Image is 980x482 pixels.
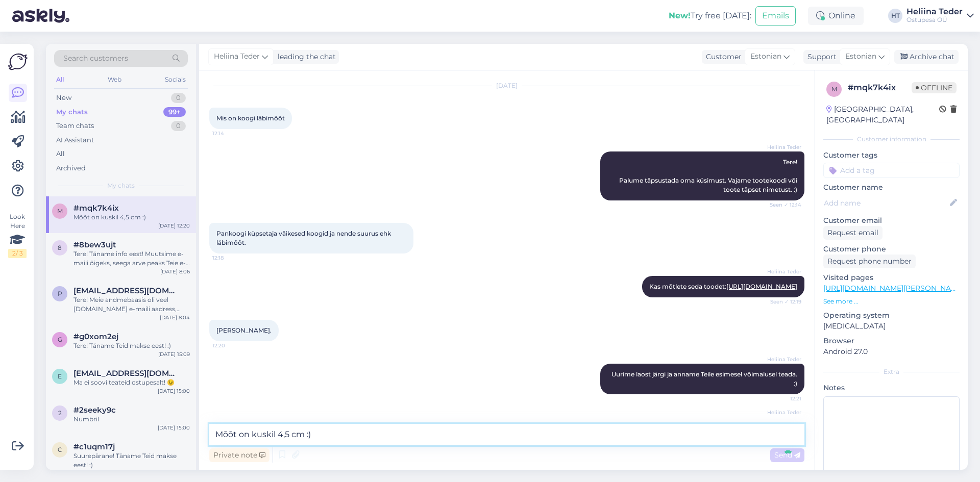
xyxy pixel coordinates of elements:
[826,104,939,125] div: [GEOGRAPHIC_DATA], [GEOGRAPHIC_DATA]
[163,107,186,117] div: 99+
[163,73,188,86] div: Socials
[57,207,63,215] span: m
[823,297,960,306] p: See more ...
[73,213,190,222] div: Mõõt on kuskil 4,5 cm :)
[763,143,801,151] span: Heliina Teder
[160,268,190,275] div: [DATE] 8:06
[56,149,65,159] div: All
[73,332,118,341] span: #g0xom2ej
[750,51,781,62] span: Estonian
[63,53,128,64] span: Search customers
[823,310,960,321] p: Operating system
[611,370,799,387] span: Uurime laost järgi ja anname Teile esimesel võimalusel teada. :)
[906,8,963,16] div: Heliina Teder
[823,367,960,376] div: Extra
[894,50,959,64] div: Archive chat
[107,181,135,190] span: My chats
[823,336,960,346] p: Browser
[803,52,837,62] div: Support
[216,326,272,334] span: [PERSON_NAME].
[888,9,902,23] div: HT
[73,204,119,213] span: #mqk7k4ix
[56,93,71,103] div: New
[73,369,180,378] span: eha.jaaksoo@mail.ee
[216,230,393,246] span: Pankoogi küpsetaja väikesed koogid ja nende suurus ehk läbimõõt.
[58,244,62,251] span: 8
[58,409,62,417] span: 2
[160,314,190,321] div: [DATE] 8:04
[212,342,251,349] span: 12:20
[823,244,960,255] p: Customer phone
[823,215,960,226] p: Customer email
[906,16,963,24] div: Ostupesa OÜ
[755,6,796,26] button: Emails
[73,240,116,249] span: #8bew3ujt
[214,51,260,62] span: Heliina Teder
[8,52,28,71] img: Askly Logo
[171,93,186,103] div: 0
[73,249,190,268] div: Tere! Täname info eest! Muutsime e-maili õigeks, seega arve peaks Teie e-mailile saabuma tänase j...
[73,378,190,387] div: Ma ei soovi teateid ostupesalt! 😉
[56,107,88,117] div: My chats
[845,51,876,62] span: Estonian
[824,197,948,209] input: Add name
[171,121,186,131] div: 0
[823,383,960,393] p: Notes
[56,163,86,173] div: Archived
[763,395,801,402] span: 12:21
[73,286,180,295] span: pappmarika922@gmail.com
[58,290,62,297] span: p
[823,346,960,357] p: Android 27.0
[763,201,801,209] span: Seen ✓ 12:14
[823,135,960,144] div: Customer information
[831,85,837,93] span: m
[274,52,336,62] div: leading the chat
[56,121,94,131] div: Team chats
[669,11,691,20] b: New!
[56,135,94,145] div: AI Assistant
[808,7,864,25] div: Online
[106,73,124,86] div: Web
[763,356,801,363] span: Heliina Teder
[158,424,190,432] div: [DATE] 15:00
[823,226,883,240] div: Request email
[158,387,190,395] div: [DATE] 15:00
[763,268,801,275] span: Heliina Teder
[823,255,916,268] div: Request phone number
[212,130,251,137] span: 12:14
[58,446,62,453] span: c
[54,73,66,86] div: All
[702,52,742,62] div: Customer
[912,82,957,93] span: Offline
[649,283,797,290] span: Kas mõtlete seda toodet:
[906,8,974,24] a: Heliina TederOstupesa OÜ
[73,341,190,350] div: Tere! Täname Teid makse eest! :)
[848,82,912,94] div: # mqk7k4ix
[216,114,285,122] span: Mis on koogi läbimõõt
[73,405,116,415] span: #2seeky9c
[73,442,115,451] span: #c1uqm17j
[823,272,960,283] p: Visited pages
[823,150,960,161] p: Customer tags
[73,295,190,314] div: Tere! Meie andmebaasis oli veel [DOMAIN_NAME] e-maili aadress, ilmselt selletõttu ei ole arve Tei...
[58,372,62,380] span: e
[763,298,801,306] span: Seen ✓ 12:19
[726,283,797,290] a: [URL][DOMAIN_NAME]
[209,81,804,90] div: [DATE]
[158,222,190,230] div: [DATE] 12:20
[212,254,251,262] span: 12:18
[823,284,964,293] a: [URL][DOMAIN_NAME][PERSON_NAME]
[158,350,190,358] div: [DATE] 15:09
[823,182,960,193] p: Customer name
[73,451,190,470] div: Suurepärane! Täname Teid makse eest! :)
[823,321,960,332] p: [MEDICAL_DATA]
[58,336,62,343] span: g
[669,10,751,22] div: Try free [DATE]:
[763,409,801,416] span: Heliina Teder
[823,163,960,178] input: Add a tag
[8,212,27,258] div: Look Here
[73,415,190,424] div: Numbril
[8,249,27,258] div: 2 / 3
